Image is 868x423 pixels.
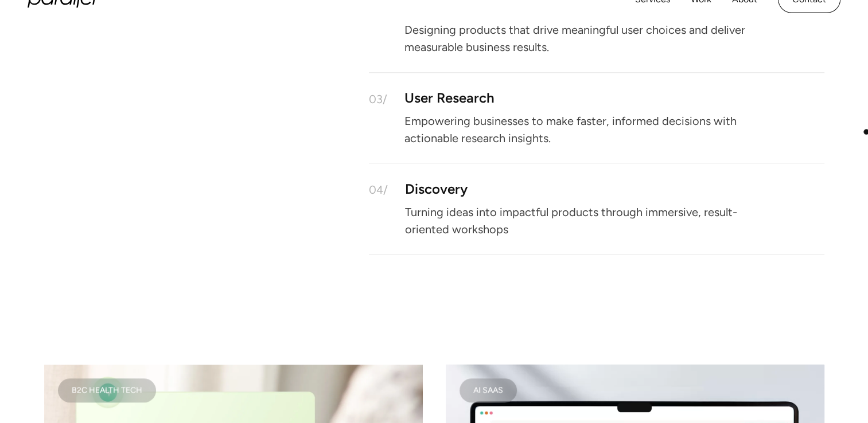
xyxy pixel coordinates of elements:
p: Empowering businesses to make faster, informed decisions with actionable research insights. [404,117,777,142]
div: 03/ [369,93,387,105]
p: Designing products that drive meaningful user choices and deliver measurable business results. [404,26,777,51]
div: AI SAAS [473,387,503,393]
div: B2C Health Tech [72,387,142,393]
div: Discovery [405,184,468,194]
p: Turning ideas into impactful products through immersive, result-oriented workshops [405,208,778,233]
div: User Research [404,93,495,103]
div: 04/ [369,184,388,195]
